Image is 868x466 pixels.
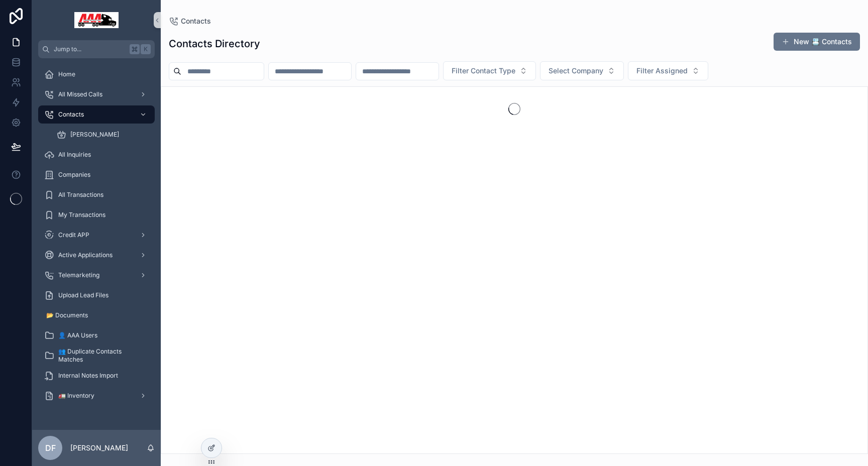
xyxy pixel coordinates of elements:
[636,66,688,76] span: Filter Assigned
[38,40,155,58] button: Jump to...K
[38,105,155,124] a: Contacts
[38,166,155,184] a: Companies
[45,442,56,454] span: DF
[58,251,113,259] span: Active Applications
[38,387,155,405] a: 🚛 Inventory
[38,146,155,164] a: All Inquiries
[58,171,90,179] span: Companies
[32,58,161,418] div: scrollable content
[58,90,102,98] span: All Missed Calls
[58,151,91,159] span: All Inquiries
[142,45,150,53] span: K
[38,246,155,264] a: Active Applications
[452,66,515,76] span: Filter Contact Type
[38,286,155,304] a: Upload Lead Files
[58,347,145,364] span: 👥 Duplicate Contacts Matches
[58,231,89,239] span: Credit APP
[58,331,97,339] span: 👤 AAA Users
[628,61,708,80] button: Select Button
[774,33,860,51] button: New 📇 Contacts
[46,311,88,319] span: 📂 Documents
[549,66,603,76] span: Select Company
[58,392,94,400] span: 🚛 Inventory
[38,326,155,344] a: 👤 AAA Users
[58,271,99,279] span: Telemarketing
[54,45,126,53] span: Jump to...
[50,126,155,144] a: [PERSON_NAME]
[58,110,84,119] span: Contacts
[58,70,75,78] span: Home
[38,346,155,365] a: 👥 Duplicate Contacts Matches
[58,372,118,380] span: Internal Notes Import
[169,16,211,26] a: Contacts
[38,306,155,324] a: 📂 Documents
[181,16,211,26] span: Contacts
[540,61,624,80] button: Select Button
[58,211,105,219] span: My Transactions
[169,37,260,51] h1: Contacts Directory
[38,85,155,103] a: All Missed Calls
[38,367,155,385] a: Internal Notes Import
[38,226,155,244] a: Credit APP
[38,65,155,83] a: Home
[70,443,128,453] p: [PERSON_NAME]
[38,266,155,284] a: Telemarketing
[74,12,119,28] img: App logo
[58,291,108,299] span: Upload Lead Files
[70,131,119,139] span: [PERSON_NAME]
[38,206,155,224] a: My Transactions
[38,186,155,204] a: All Transactions
[443,61,536,80] button: Select Button
[58,191,103,199] span: All Transactions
